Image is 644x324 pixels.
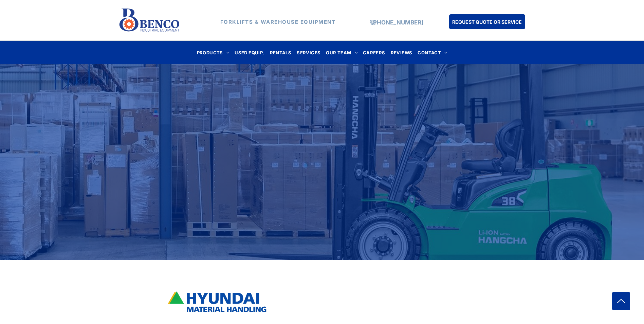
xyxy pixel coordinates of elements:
[415,48,450,57] a: CONTACT
[360,48,388,57] a: CAREERS
[232,48,267,57] a: USED EQUIP.
[388,48,415,57] a: REVIEWS
[166,290,268,313] img: bencoindustrial
[452,16,522,28] span: REQUEST QUOTE OR SERVICE
[371,19,423,26] a: [PHONE_NUMBER]
[294,48,323,57] a: SERVICES
[267,48,294,57] a: RENTALS
[323,48,360,57] a: OUR TEAM
[194,48,232,57] a: PRODUCTS
[449,14,525,29] a: REQUEST QUOTE OR SERVICE
[220,19,336,25] strong: FORKLIFTS & WAREHOUSE EQUIPMENT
